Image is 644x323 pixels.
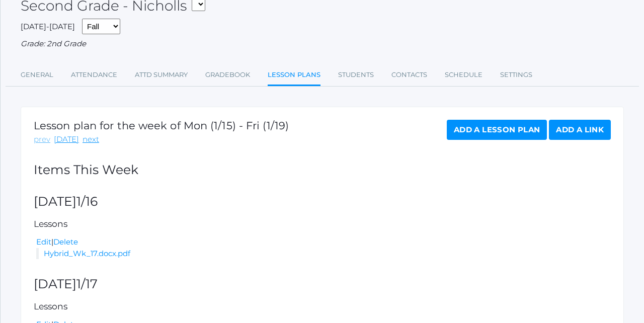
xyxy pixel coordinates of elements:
[549,120,611,140] a: Add a Link
[44,249,130,258] a: Hybrid_Wk_17.docx.pdf
[71,65,117,85] a: Attendance
[338,65,374,85] a: Students
[34,134,50,145] a: prev
[36,236,611,248] div: |
[83,134,99,145] a: next
[445,65,482,85] a: Schedule
[34,219,611,229] h5: Lessons
[76,276,98,291] span: 1/17
[34,163,611,177] h2: Items This Week
[500,65,532,85] a: Settings
[34,195,611,209] h2: [DATE]
[53,237,78,247] a: Delete
[34,277,611,291] h2: [DATE]
[76,194,98,209] span: 1/16
[36,237,51,247] a: Edit
[391,65,427,85] a: Contacts
[21,38,624,50] div: Grade: 2nd Grade
[34,302,611,311] h5: Lessons
[54,134,79,145] a: [DATE]
[34,120,289,131] h1: Lesson plan for the week of Mon (1/15) - Fri (1/19)
[447,120,547,140] a: Add a Lesson Plan
[21,65,53,85] a: General
[205,65,250,85] a: Gradebook
[21,22,75,31] span: [DATE]-[DATE]
[135,65,188,85] a: Attd Summary
[268,65,320,87] a: Lesson Plans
